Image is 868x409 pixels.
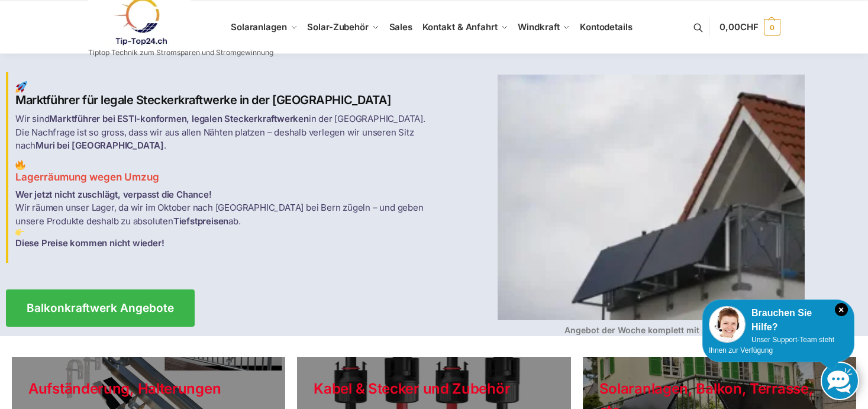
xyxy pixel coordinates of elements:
[15,112,427,153] p: Wir sind in der [GEOGRAPHIC_DATA]. Die Nachfrage ist so gross, dass wir aus allen Nähten platzen ...
[709,306,746,343] img: Customer service
[835,303,848,316] i: Schließen
[422,21,498,33] span: Kontakt & Anfahrt
[719,21,758,33] span: 0,00
[513,1,575,54] a: Windkraft
[15,228,24,237] img: Balkon-Terrassen-Kraftwerke 3
[740,21,759,33] span: CHF
[15,81,427,108] h2: Marktführer für legale Steckerkraftwerke in der [GEOGRAPHIC_DATA]
[88,49,273,56] p: Tiptop Technik zum Stromsparen und Stromgewinnung
[15,160,25,170] img: Balkon-Terrassen-Kraftwerke 2
[15,237,164,249] strong: Diese Preise kommen nicht wieder!
[518,21,559,33] span: Windkraft
[564,325,738,335] strong: Angebot der Woche komplett mit Speicher
[719,9,780,45] a: 0,00CHF 0
[709,336,834,355] span: Unser Support-Team steht Ihnen zur Verfügung
[15,160,427,185] h3: Lagerräumung wegen Umzug
[173,215,228,227] strong: Tiefstpreisen
[575,1,637,54] a: Kontodetails
[389,21,413,33] span: Sales
[15,188,427,250] p: Wir räumen unser Lager, da wir im Oktober nach [GEOGRAPHIC_DATA] bei Bern zügeln – und geben unse...
[498,75,805,320] img: Balkon-Terrassen-Kraftwerke 4
[27,302,174,314] span: Balkonkraftwerk Angebote
[580,21,633,33] span: Kontodetails
[6,289,195,327] a: Balkonkraftwerk Angebote
[709,306,848,334] div: Brauchen Sie Hilfe?
[231,21,287,33] span: Solaranlagen
[764,19,780,36] span: 0
[15,81,27,93] img: Balkon-Terrassen-Kraftwerke 1
[384,1,417,54] a: Sales
[15,189,212,200] strong: Wer jetzt nicht zuschlägt, verpasst die Chance!
[417,1,513,54] a: Kontakt & Anfahrt
[49,113,308,124] strong: Marktführer bei ESTI-konformen, legalen Steckerkraftwerken
[36,140,164,151] strong: Muri bei [GEOGRAPHIC_DATA]
[307,21,369,33] span: Solar-Zubehör
[302,1,384,54] a: Solar-Zubehör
